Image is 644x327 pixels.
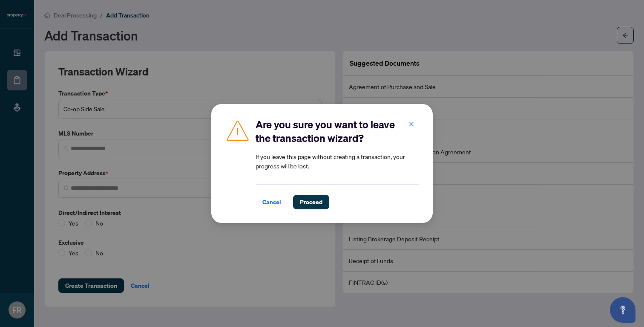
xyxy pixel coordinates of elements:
button: Proceed [293,195,329,209]
span: Proceed [300,195,322,209]
span: Cancel [262,195,281,209]
button: Cancel [256,195,288,209]
article: If you leave this page without creating a transaction, your progress will be lost. [256,152,419,171]
button: Open asap [610,297,635,323]
h2: Are you sure you want to leave the transaction wizard? [256,118,419,145]
span: close [408,121,414,127]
